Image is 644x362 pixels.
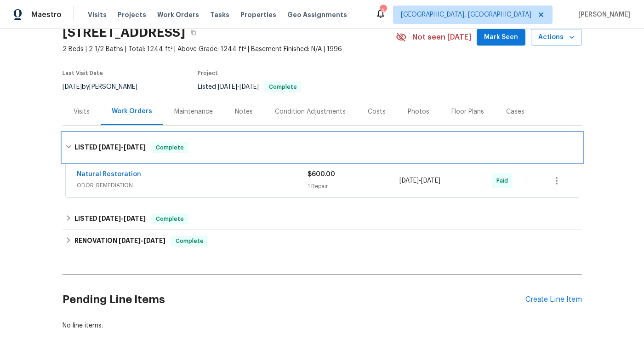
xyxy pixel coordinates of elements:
h6: LISTED [74,213,146,224]
span: [PERSON_NAME] [575,10,630,19]
span: Maestro [31,10,62,19]
span: 2 Beds | 2 1/2 Baths | Total: 1244 ft² | Above Grade: 1244 ft² | Basement Finished: N/A | 1996 [63,45,396,54]
button: Mark Seen [477,29,525,46]
div: Create Line Item [525,295,582,304]
span: Geo Assignments [287,10,347,19]
span: Complete [152,214,188,224]
span: Projects [118,10,146,19]
span: Work Orders [157,10,199,19]
span: [DATE] [124,144,146,150]
span: ODOR_REMEDIATION [77,181,308,190]
span: - [399,176,440,185]
div: Condition Adjustments [275,107,346,116]
span: [DATE] [399,178,419,184]
span: Last Visit Date [63,70,103,76]
span: Properties [240,10,276,19]
a: Natural Restoration [77,171,141,178]
div: 1 Repair [308,182,400,191]
h2: Pending Line Items [63,278,525,321]
div: No line items. [63,321,582,330]
span: [DATE] [99,144,121,150]
h6: LISTED [74,142,146,153]
span: [DATE] [421,178,440,184]
span: Mark Seen [484,32,518,43]
span: [DATE] [239,84,259,90]
div: 5 [380,6,386,15]
span: [DATE] [63,84,82,90]
div: RENOVATION [DATE]-[DATE]Complete [63,230,582,252]
span: [DATE] [124,215,146,222]
span: Complete [152,143,188,152]
span: [GEOGRAPHIC_DATA], [GEOGRAPHIC_DATA] [401,10,531,19]
span: Complete [265,84,301,90]
div: Maintenance [174,107,213,116]
div: Visits [74,107,90,116]
button: Actions [531,29,582,46]
h2: [STREET_ADDRESS] [63,28,185,37]
span: [DATE] [143,237,165,244]
span: Visits [88,10,107,19]
div: Costs [368,107,386,116]
div: LISTED [DATE]-[DATE]Complete [63,208,582,230]
span: Listed [198,84,302,90]
span: [DATE] [218,84,237,90]
span: $600.00 [308,171,335,178]
span: [DATE] [119,237,141,244]
span: - [99,215,146,222]
span: Paid [496,176,512,185]
span: Tasks [210,11,229,18]
div: by [PERSON_NAME] [63,81,148,92]
div: LISTED [DATE]-[DATE]Complete [63,133,582,162]
div: Floor Plans [451,107,484,116]
h6: RENOVATION [74,236,165,247]
span: Complete [172,236,207,246]
span: Project [198,70,218,76]
span: - [119,237,165,244]
span: Not seen [DATE] [412,33,471,42]
span: Actions [538,32,575,43]
span: - [99,144,146,150]
span: - [218,84,259,90]
button: Copy Address [185,24,202,41]
div: Cases [506,107,524,116]
div: Photos [408,107,429,116]
div: Work Orders [112,107,152,116]
span: [DATE] [99,215,121,222]
div: Notes [235,107,253,116]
